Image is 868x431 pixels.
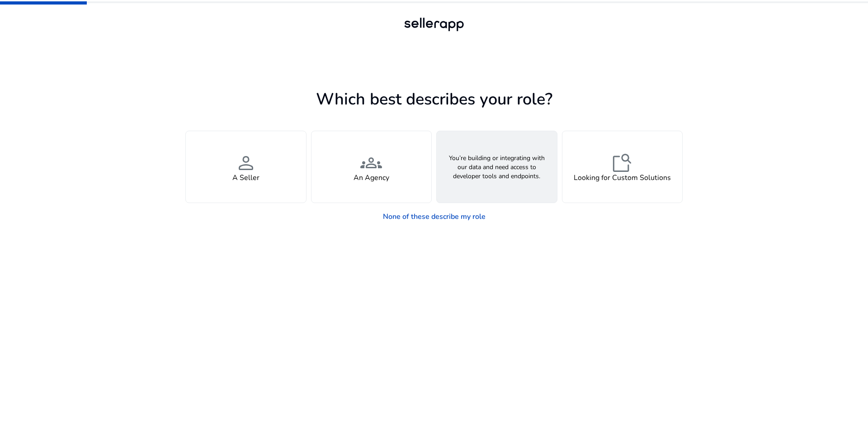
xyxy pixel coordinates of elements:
[376,208,493,226] a: None of these describe my role
[235,152,257,174] span: person
[185,90,683,109] h1: Which best describes your role?
[354,174,389,182] h4: An Agency
[611,152,633,174] span: feature_search
[562,131,683,203] button: feature_searchLooking for Custom Solutions
[574,174,671,182] h4: Looking for Custom Solutions
[436,131,557,203] button: You’re building or integrating with our data and need access to developer tools and endpoints.
[232,174,259,182] h4: A Seller
[311,131,432,203] button: groupsAn Agency
[360,152,382,174] span: groups
[185,131,307,203] button: personA Seller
